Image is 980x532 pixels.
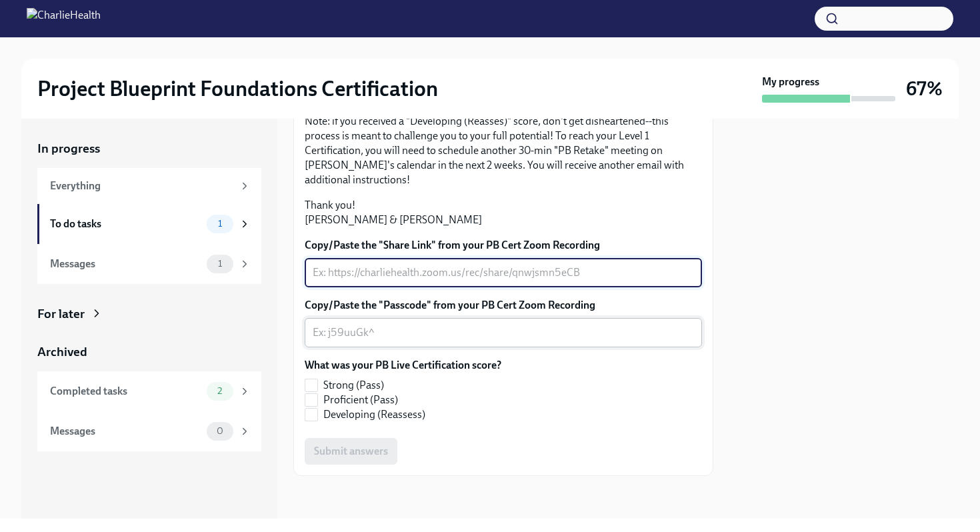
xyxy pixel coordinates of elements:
h3: 67% [906,77,943,101]
a: To do tasks1 [37,204,261,244]
a: Everything [37,168,261,204]
label: Copy/Paste the "Passcode" from your PB Cert Zoom Recording [305,298,702,313]
img: CharlieHealth [27,8,101,29]
a: Messages0 [37,411,261,451]
div: For later [37,305,85,323]
span: 0 [209,426,231,436]
div: Completed tasks [50,384,201,399]
a: Completed tasks2 [37,371,261,411]
a: Archived [37,343,261,361]
span: Proficient (Pass) [323,393,398,407]
label: Copy/Paste the "Share Link" from your PB Cert Zoom Recording [305,238,702,253]
h2: Project Blueprint Foundations Certification [37,75,438,102]
div: To do tasks [50,217,201,231]
a: For later [37,305,261,323]
div: Messages [50,257,201,271]
span: 1 [210,259,230,269]
div: Everything [50,179,233,193]
span: 1 [210,219,230,229]
label: What was your PB Live Certification score? [305,358,501,373]
span: Strong (Pass) [323,378,384,393]
a: Messages1 [37,244,261,284]
a: In progress [37,140,261,157]
div: Messages [50,424,201,439]
span: Developing (Reassess) [323,407,425,422]
span: 2 [209,386,230,396]
p: Thank you! [PERSON_NAME] & [PERSON_NAME] [305,198,702,227]
p: Note: if you received a "Developing (Reasses)" score, don't get disheartened--this process is mea... [305,114,702,187]
strong: My progress [762,75,819,89]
